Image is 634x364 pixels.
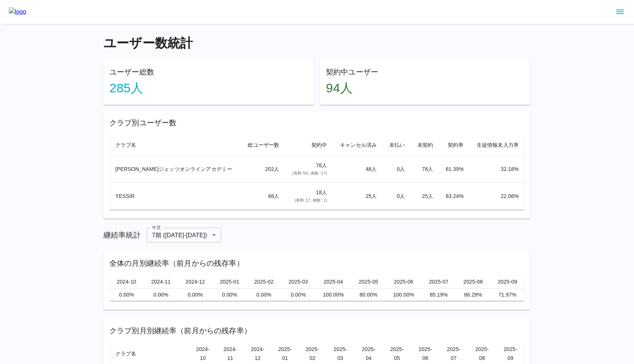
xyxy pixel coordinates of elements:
[470,155,525,182] td: 32.18 %
[351,275,386,289] th: 2025-05
[333,155,383,182] td: 48 人
[109,257,525,269] h6: 全体の月別継続率（前月からの残存率）
[285,183,333,210] td: 18 人
[439,155,469,182] td: 61.39 %
[386,289,422,301] td: 100.00%
[294,198,327,202] span: (有料: 17 , 体験: 1 )
[326,80,525,96] h4: 94 人
[285,155,333,182] td: 76 人
[281,289,316,301] td: 0.00%
[103,36,531,51] h4: ユーザー数統計
[411,183,439,210] td: 25 人
[241,183,285,210] td: 68 人
[247,275,281,289] th: 2025-02
[152,224,161,231] label: 年度
[316,289,351,301] td: 100.00%
[285,135,333,156] th: 契約中
[316,275,351,289] th: 2025-04
[144,289,178,301] td: 0.00%
[422,275,456,289] th: 2025-07
[411,155,439,182] td: 78 人
[333,183,383,210] td: 25 人
[386,275,422,289] th: 2025-06
[470,183,525,210] td: 22.06 %
[144,275,178,289] th: 2024-11
[383,183,411,210] td: 0 人
[109,135,241,156] th: クラブ名
[109,325,525,337] h6: クラブ別月別継続率（前月からの残存率）
[333,135,383,156] th: キャンセル済み
[9,7,26,16] img: logo
[241,155,285,182] td: 202 人
[109,66,308,78] h6: ユーザー総数
[351,289,386,301] td: 80.00%
[439,183,469,210] td: 63.24 %
[109,117,525,129] h6: クラブ別ユーザー数
[456,275,491,289] th: 2025-08
[490,289,525,301] td: 71.97%
[247,289,281,301] td: 0.00%
[281,275,316,289] th: 2025-03
[109,275,144,289] th: 2024-10
[292,171,327,175] span: (有料: 59 , 体験: 17 )
[422,289,456,301] td: 85.19%
[614,6,626,18] button: sidemenu
[383,135,411,156] th: 未払い
[470,135,525,156] th: 生徒情報未入力率
[241,135,285,156] th: 総ユーザー数
[439,135,469,156] th: 契約率
[212,275,247,289] th: 2025-01
[109,80,308,96] h4: 285 人
[326,66,525,78] h6: 契約中ユーザー
[411,135,439,156] th: 未契約
[490,275,525,289] th: 2025-09
[178,275,212,289] th: 2024-12
[103,229,141,241] h6: 継続率統計
[178,289,212,301] td: 0.00%
[147,228,221,242] div: 7期 ([DATE]-[DATE])
[109,289,144,301] td: 0.00%
[109,183,241,210] td: YESSIR
[212,289,247,301] td: 0.00%
[383,155,411,182] td: 0 人
[456,289,491,301] td: 86.29%
[109,155,241,182] td: [PERSON_NAME]ジェッツオンラインアカデミー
